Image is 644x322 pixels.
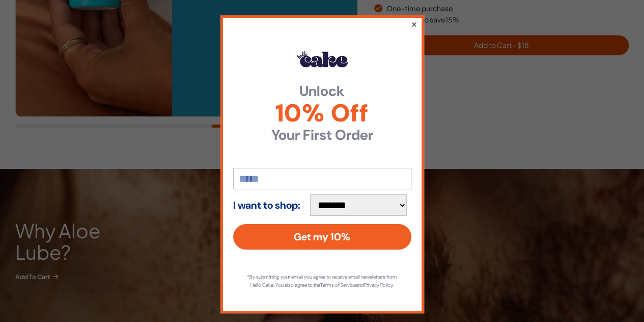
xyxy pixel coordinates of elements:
[233,200,300,211] strong: I want to shop:
[410,18,417,30] button: ×
[297,51,348,67] img: Hello Cake
[364,282,393,288] a: Privacy Policy
[233,224,411,250] button: Get my 10%
[233,84,411,98] strong: Unlock
[243,273,401,289] p: *By submitting your email you agree to receive email newsletters from Hello Cake. You also agree ...
[320,282,356,288] a: Terms of Service
[233,101,411,126] span: 10% Off
[233,128,411,142] strong: Your First Order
